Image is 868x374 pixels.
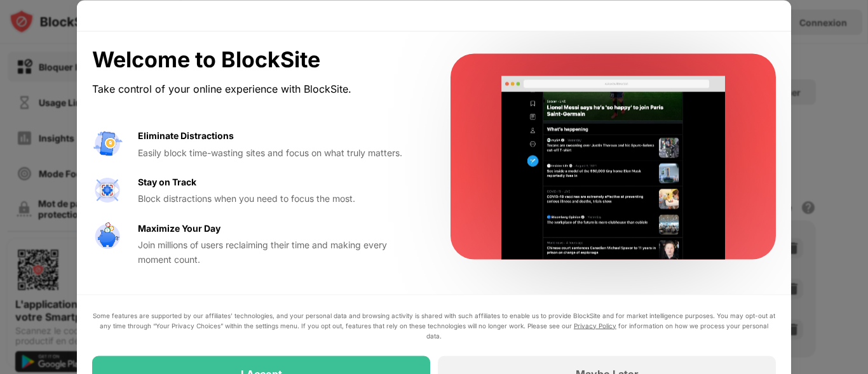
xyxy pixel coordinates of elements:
[92,46,420,72] div: Welcome to BlockSite
[92,175,123,205] img: value-focus.svg
[138,175,196,189] div: Stay on Track
[92,129,123,159] img: value-avoid-distractions.svg
[138,192,420,206] div: Block distractions when you need to focus the most.
[92,221,123,251] img: value-safe-time.svg
[574,321,616,329] a: Privacy Policy
[138,129,234,143] div: Eliminate Distractions
[138,145,420,159] div: Easily block time-wasting sites and focus on what truly matters.
[138,238,420,267] div: Join millions of users reclaiming their time and making every moment count.
[138,221,220,235] div: Maximize Your Day
[92,80,420,98] div: Take control of your online experience with BlockSite.
[92,310,776,340] div: Some features are supported by our affiliates’ technologies, and your personal data and browsing ...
